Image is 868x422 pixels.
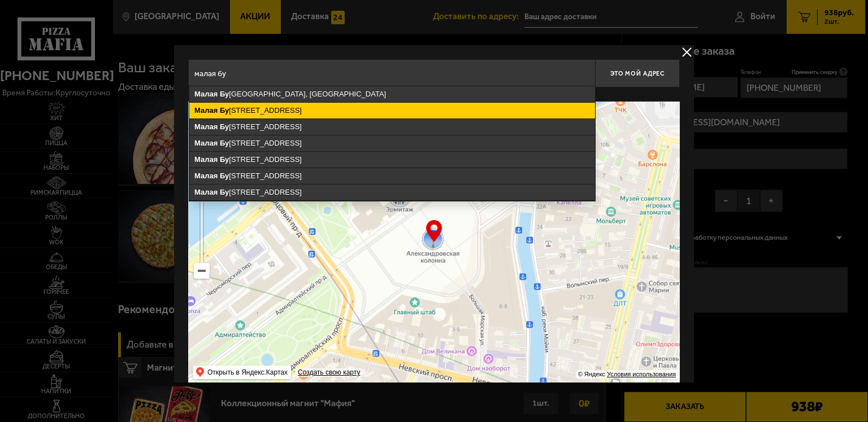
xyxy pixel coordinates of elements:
[578,371,605,377] ymaps: © Яндекс
[595,59,680,87] button: Это мой адрес
[610,70,665,77] span: Это мой адрес
[680,45,694,59] button: delivery type
[220,155,229,164] ymaps: Бу
[194,122,218,131] ymaps: Малая
[189,184,595,200] ymaps: [STREET_ADDRESS]
[194,106,218,115] ymaps: Малая
[194,90,218,98] ymaps: Малая
[188,59,595,87] input: Введите адрес доставки
[220,139,229,147] ymaps: Бу
[220,106,229,115] ymaps: Бу
[193,366,291,379] ymaps: Открыть в Яндекс.Картах
[189,168,595,184] ymaps: [STREET_ADDRESS]
[189,86,595,102] ymaps: [GEOGRAPHIC_DATA], [GEOGRAPHIC_DATA]
[207,366,288,379] ymaps: Открыть в Яндекс.Картах
[189,152,595,168] ymaps: [STREET_ADDRESS]
[220,90,229,98] ymaps: Бу
[189,103,595,118] ymaps: [STREET_ADDRESS]
[220,188,229,196] ymaps: Бу
[194,172,218,180] ymaps: Малая
[189,119,595,135] ymaps: [STREET_ADDRESS]
[194,155,218,164] ymaps: Малая
[220,122,229,131] ymaps: Бу
[189,135,595,151] ymaps: [STREET_ADDRESS]
[296,368,362,377] a: Создать свою карту
[220,172,229,180] ymaps: Бу
[194,139,218,147] ymaps: Малая
[607,371,676,377] a: Условия использования
[194,188,218,196] ymaps: Малая
[188,90,348,99] p: Укажите дом на карте или в поле ввода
